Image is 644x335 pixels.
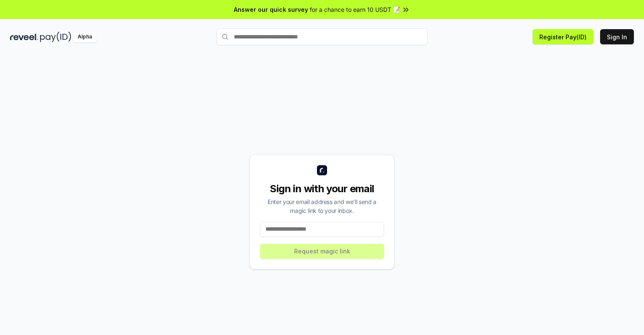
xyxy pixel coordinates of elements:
button: Register Pay(ID) [533,29,593,44]
span: for a chance to earn 10 USDT 📝 [310,5,400,14]
img: logo_small [317,165,327,175]
img: reveel_dark [10,32,38,42]
div: Enter your email address and we’ll send a magic link to your inbox. [260,197,384,215]
button: Sign In [600,29,634,44]
span: Answer our quick survey [234,5,308,14]
div: Sign in with your email [260,182,384,196]
div: Alpha [73,32,97,42]
img: pay_id [40,32,71,42]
